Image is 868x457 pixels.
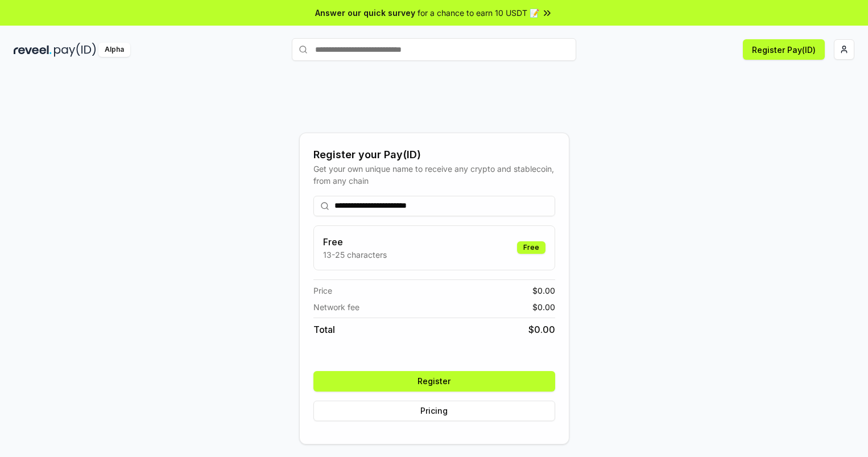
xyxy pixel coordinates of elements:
[743,39,825,60] button: Register Pay(ID)
[98,43,130,57] div: Alpha
[313,401,555,421] button: Pricing
[54,43,96,57] img: pay_id
[528,323,555,336] span: $ 0.00
[313,163,555,187] div: Get your own unique name to receive any crypto and stablecoin, from any chain
[14,43,52,57] img: reveel_dark
[315,7,415,19] span: Answer our quick survey
[532,285,555,297] span: $ 0.00
[313,285,332,297] span: Price
[313,323,335,336] span: Total
[418,7,539,19] span: for a chance to earn 10 USDT 📝
[323,235,387,249] h3: Free
[313,301,359,313] span: Network fee
[323,249,387,261] p: 13-25 characters
[532,301,555,313] span: $ 0.00
[313,371,555,392] button: Register
[313,147,555,163] div: Register your Pay(ID)
[517,241,545,254] div: Free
